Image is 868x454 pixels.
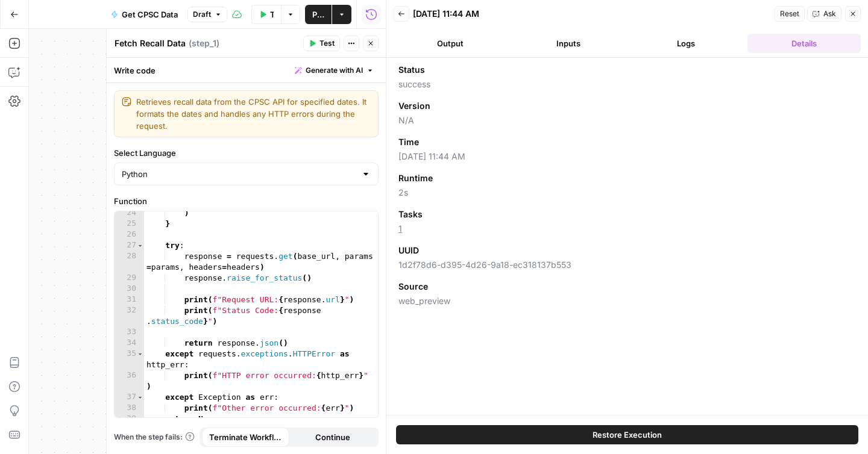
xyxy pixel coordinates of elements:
span: Runtime [398,172,433,184]
div: 33 [115,327,144,338]
button: Draft [187,7,227,22]
span: Toggle code folding, rows 37 through 38 [137,392,143,403]
button: Ask [807,6,841,22]
span: Get CPSC Data [122,8,178,20]
span: [DATE] 11:44 AM [398,151,856,163]
button: Restore Execution [396,425,858,444]
a: 1 [398,223,402,234]
div: 24 [115,208,144,219]
span: UUID [398,244,419,257]
span: Test [319,38,335,49]
button: Reset [775,6,805,22]
span: Source [398,281,428,293]
span: Tasks [398,208,423,220]
span: Toggle code folding, rows 27 through 34 [137,240,143,251]
span: N/A [398,114,856,126]
div: 31 [115,294,144,305]
span: Draft [193,9,211,20]
span: 2s [398,187,856,199]
div: 26 [115,229,144,240]
div: 27 [115,240,144,251]
textarea: Fetch Recall Data [115,37,186,49]
span: ( step_1 ) [189,37,219,49]
span: success [398,78,856,90]
button: Test [303,36,340,51]
button: Inputs [512,34,625,53]
div: 28 [115,251,144,273]
button: Logs [630,34,743,53]
span: Publish [312,8,324,20]
input: Python [122,168,356,180]
div: 32 [115,305,144,327]
a: When the step fails: [114,432,195,443]
button: Publish [305,5,332,24]
span: Reset [780,8,799,19]
span: Version [398,100,430,112]
div: 25 [115,219,144,229]
div: 30 [115,284,144,294]
span: Status [398,64,425,76]
button: Continue [289,428,377,447]
div: 36 [115,370,144,392]
div: 29 [115,273,144,284]
div: 39 [115,414,144,424]
span: Toggle code folding, rows 35 through 36 [137,349,143,359]
button: Generate with AI [290,63,379,78]
label: Select Language [114,147,379,159]
span: Ask [823,8,836,19]
button: Details [747,34,861,53]
span: Terminate Workflow [209,431,282,443]
button: Get CPSC Data [104,5,185,24]
span: Time [398,136,419,148]
span: Test Workflow [270,8,274,20]
span: Generate with AI [306,65,363,76]
button: Output [394,34,507,53]
div: 37 [115,392,144,403]
span: Restore Execution [593,429,662,441]
span: Continue [315,431,350,443]
div: 35 [115,349,144,370]
div: 34 [115,338,144,349]
div: Write code [107,58,386,82]
span: web_preview [398,295,856,307]
button: Test Workflow [251,5,281,24]
textarea: Retrieves recall data from the CPSC API for specified dates. It formats the dates and handles any... [136,96,371,132]
div: 38 [115,403,144,414]
span: 1d2f78d6-d395-4d26-9a18-ec318137b553 [398,259,856,271]
label: Function [114,195,379,207]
